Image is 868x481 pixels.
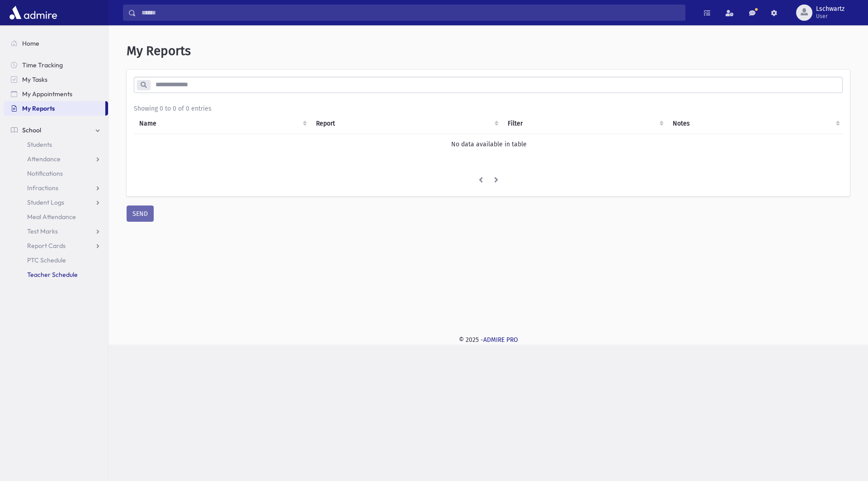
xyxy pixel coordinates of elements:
span: Lschwartz [816,5,844,13]
a: Test Marks [4,224,108,238]
a: Infractions [4,181,108,195]
span: Report Cards [27,242,66,250]
a: PTC Schedule [4,253,108,267]
td: No data available in table [134,134,844,154]
div: Showing 0 to 0 of 0 entries [134,104,843,113]
img: AdmirePro [7,4,59,22]
span: Teacher Schedule [27,271,78,279]
span: School [22,126,41,134]
span: Notifications [27,169,63,177]
span: Test Marks [27,227,58,235]
a: Teacher Schedule [4,267,108,282]
span: Student Logs [27,198,64,206]
a: Time Tracking [4,58,108,72]
div: © 2025 - [123,335,854,345]
a: Notifications [4,166,108,181]
a: My Appointments [4,87,108,101]
a: Meal Attendance [4,210,108,224]
a: Report Cards [4,238,108,253]
span: My Appointments [22,90,72,98]
a: Student Logs [4,195,108,210]
a: My Reports [4,101,105,116]
span: My Tasks [22,75,47,84]
a: Home [4,36,108,51]
th: Name: activate to sort column ascending [134,113,311,134]
a: School [4,123,108,137]
a: Students [4,137,108,152]
th: Report: activate to sort column ascending [311,113,502,134]
span: Infractions [27,184,58,192]
span: My Reports [127,43,191,58]
a: My Tasks [4,72,108,87]
span: Meal Attendance [27,213,76,221]
th: Filter : activate to sort column ascending [502,113,667,134]
a: Attendance [4,152,108,166]
a: ADMIRE PRO [483,336,518,344]
span: My Reports [22,104,55,112]
span: Attendance [27,155,61,163]
input: Search [136,5,685,21]
span: User [816,13,844,20]
span: Home [22,39,39,47]
span: PTC Schedule [27,256,66,264]
span: Students [27,140,52,149]
th: Notes : activate to sort column ascending [667,113,844,134]
span: Time Tracking [22,61,63,69]
button: SEND [127,205,154,222]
